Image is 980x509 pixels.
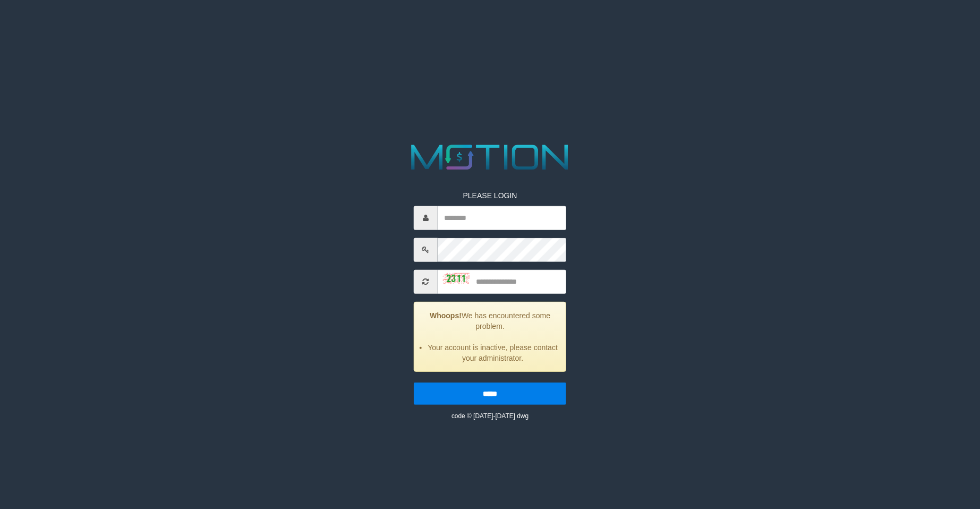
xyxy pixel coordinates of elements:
img: MOTION_logo.png [404,140,576,174]
strong: Whoops! [430,311,462,319]
div: We has encountered some problem. [414,301,566,371]
small: code © [DATE]-[DATE] dwg [451,412,529,419]
p: PLEASE LOGIN [414,190,566,200]
li: Your account is inactive, please contact your administrator. [428,342,558,363]
img: captcha [443,273,470,284]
